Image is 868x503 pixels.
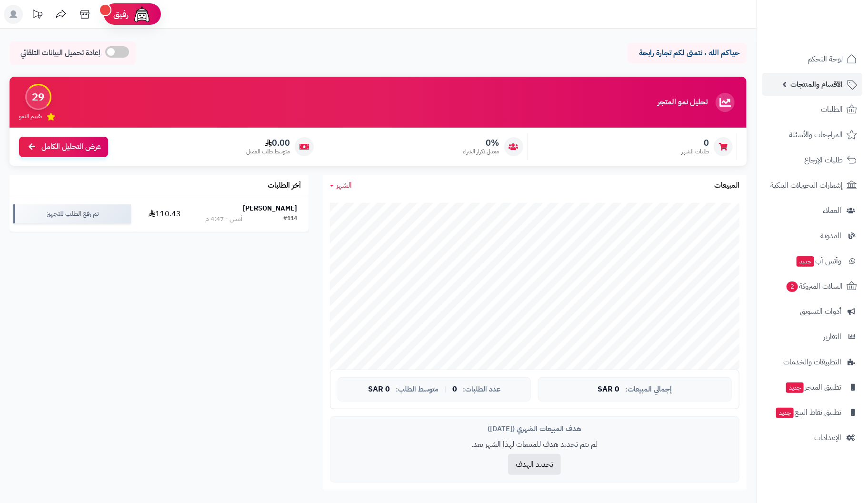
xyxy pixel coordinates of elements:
strong: [PERSON_NAME] [243,203,298,213]
a: تطبيق المتجرجديد [762,376,862,399]
div: هدف المبيعات الشهري ([DATE]) [338,424,732,434]
span: 0.00 [246,138,290,148]
span: 0 [452,385,457,394]
span: لوحة التحكم [808,52,843,66]
span: الطلبات [821,103,843,116]
span: جديد [797,256,814,267]
span: أدوات التسويق [800,305,841,318]
span: طلبات الإرجاع [804,153,843,167]
span: متوسط طلب العميل [246,148,290,156]
span: العملاء [823,204,841,217]
h3: آخر الطلبات [268,181,301,190]
span: الإعدادات [814,431,841,444]
span: عدد الطلبات: [463,385,500,393]
span: متوسط الطلب: [396,385,439,393]
a: إشعارات التحويلات البنكية [762,174,862,197]
a: تطبيق نقاط البيعجديد [762,401,862,424]
span: جديد [786,382,804,393]
a: وآتس آبجديد [762,250,862,272]
span: التقارير [823,330,841,343]
span: | [444,386,447,393]
a: التقارير [762,325,862,348]
span: جديد [776,408,794,418]
span: تطبيق نقاط البيع [775,406,841,419]
span: التطبيقات والخدمات [783,355,841,369]
span: إعادة تحميل البيانات التلقائي [20,48,100,59]
span: الشهر [337,180,352,191]
p: لم يتم تحديد هدف للمبيعات لهذا الشهر بعد. [338,439,732,450]
a: طلبات الإرجاع [762,149,862,171]
span: 0% [463,138,499,148]
span: عرض التحليل الكامل [41,141,101,152]
span: وآتس آب [796,254,841,268]
img: logo-2.png [803,7,859,27]
a: لوحة التحكم [762,48,862,70]
span: إشعارات التحويلات البنكية [770,179,843,192]
a: التطبيقات والخدمات [762,351,862,373]
span: السلات المتروكة [786,280,843,293]
span: رفيق [113,9,129,20]
h3: المبيعات [714,181,739,190]
span: طلبات الشهر [681,148,709,156]
span: المدونة [820,229,841,242]
td: 110.43 [135,196,195,231]
a: السلات المتروكة2 [762,275,862,298]
span: إجمالي المبيعات: [626,385,672,393]
div: #114 [284,214,298,224]
a: المراجعات والأسئلة [762,123,862,146]
span: المراجعات والأسئلة [789,128,843,141]
button: تحديد الهدف [508,454,561,475]
a: تحديثات المنصة [25,5,49,26]
div: تم رفع الطلب للتجهيز [13,204,131,223]
a: المدونة [762,224,862,247]
span: الأقسام والمنتجات [790,78,843,91]
a: أدوات التسويق [762,300,862,323]
a: عرض التحليل الكامل [19,137,108,157]
p: حياكم الله ، نتمنى لكم تجارة رابحة [635,48,739,59]
span: 0 SAR [368,385,390,394]
a: العملاء [762,199,862,222]
span: تقييم النمو [19,112,42,121]
a: الإعدادات [762,426,862,449]
span: 0 SAR [598,385,620,394]
span: 0 [681,138,709,148]
h3: تحليل نمو المتجر [658,98,708,107]
span: تطبيق المتجر [785,381,841,394]
div: أمس - 4:47 م [205,214,242,224]
span: 2 [787,282,798,292]
a: الشهر [330,180,352,191]
span: معدل تكرار الشراء [463,148,499,156]
img: ai-face.png [132,5,151,24]
a: الطلبات [762,98,862,121]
